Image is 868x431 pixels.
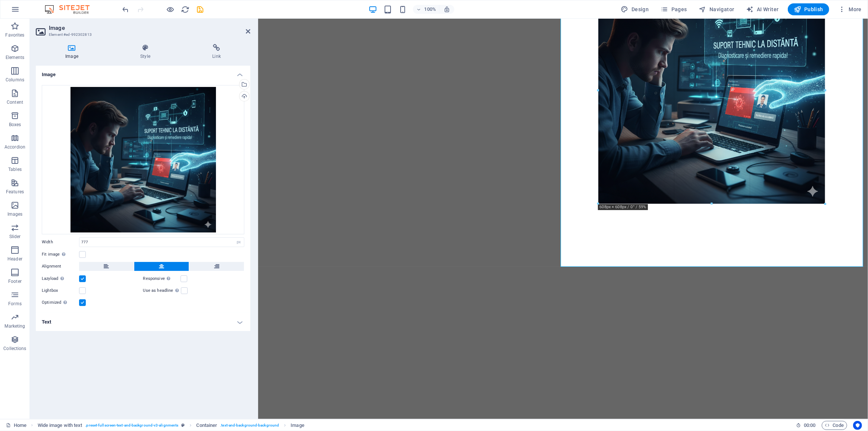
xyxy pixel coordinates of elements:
[618,3,652,15] button: Design
[143,274,181,283] label: Responsive
[43,5,99,14] img: Editor Logo
[122,5,130,14] i: Undo: Move elements (Ctrl+Z)
[181,423,185,427] i: This element is a customizable preset
[181,5,190,14] button: reload
[9,122,21,128] p: Boxes
[7,211,23,217] p: Images
[838,6,862,13] span: More
[7,99,23,105] p: Content
[788,3,829,15] button: Publish
[746,6,779,13] span: AI Writer
[621,6,649,13] span: Design
[36,66,250,79] h4: Image
[794,6,823,13] span: Publish
[197,421,217,430] span: Click to select. Double-click to edit
[8,278,22,284] p: Footer
[85,421,178,430] span: . preset-fullscreen-text-and-background-v3-alignments
[598,204,648,210] div: 608px × 608px / 0° / 59%
[809,422,810,428] span: :
[804,421,815,430] span: 00 00
[42,250,79,259] label: Fit image
[699,6,734,13] span: Navigator
[661,6,687,13] span: Pages
[7,256,22,262] p: Header
[8,166,22,172] p: Tables
[743,3,782,15] button: AI Writer
[618,3,652,15] div: Design (Ctrl+Alt+Y)
[6,54,25,60] p: Elements
[38,421,304,430] nav: breadcrumb
[36,313,250,331] h4: Text
[220,421,279,430] span: . text-and-background-background
[696,3,737,15] button: Navigator
[36,44,111,60] h4: Image
[6,77,24,83] p: Columns
[42,274,79,283] label: Lazyload
[42,85,244,234] div: Gemini_Generated_Image_lfn5hblfn5hblfn5-WUM6YELTB3-T5TBGnQuECw.png
[42,262,79,271] label: Alignment
[3,346,26,352] p: Collections
[143,286,181,295] label: Use as headline
[424,5,436,14] h6: 100%
[4,323,25,329] p: Marketing
[291,421,304,430] span: Click to select. Double-click to edit
[49,31,235,38] h3: Element #ed-992302813
[183,44,250,60] h4: Link
[8,301,22,307] p: Forms
[444,6,450,13] i: On resize automatically adjust zoom level to fit chosen device.
[111,44,183,60] h4: Style
[825,421,844,430] span: Code
[196,5,205,14] i: Save (Ctrl+S)
[42,286,79,295] label: Lightbox
[6,189,24,195] p: Features
[196,5,205,14] button: save
[796,421,816,430] h6: Session time
[835,3,865,15] button: More
[121,5,130,14] button: undo
[4,144,25,150] p: Accordion
[49,25,250,31] h2: Image
[6,421,26,430] a: Click to cancel selection. Double-click to open Pages
[413,5,439,14] button: 100%
[38,421,82,430] span: Click to select. Double-click to edit
[853,421,862,430] button: Usercentrics
[42,240,79,244] label: Width
[658,3,690,15] button: Pages
[822,421,847,430] button: Code
[5,32,24,38] p: Favorites
[42,298,79,307] label: Optimized
[9,234,21,240] p: Slider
